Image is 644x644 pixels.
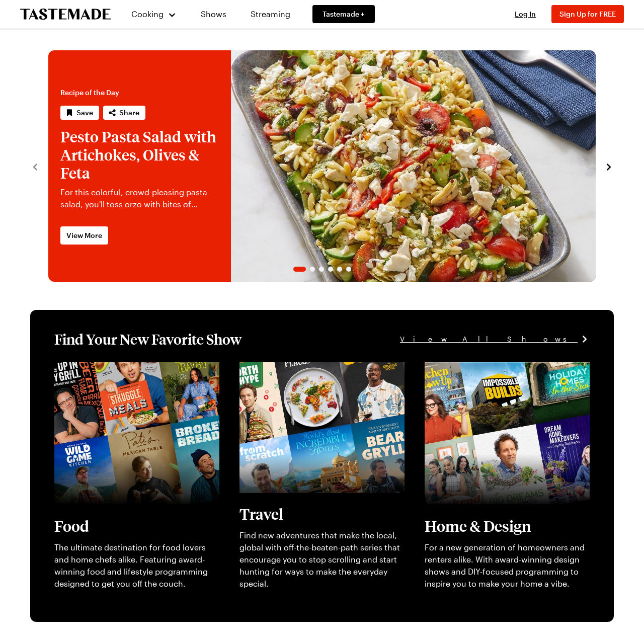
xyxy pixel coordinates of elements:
[76,108,93,118] span: Save
[20,9,111,20] a: To Tastemade Home Page
[400,334,590,345] a: View All Shows
[323,9,365,19] span: Tastemade +
[604,160,614,172] button: navigate to next item
[312,5,375,23] a: Tastemade +
[239,363,377,373] a: View full content for [object Object]
[346,267,351,272] span: Go to slide 6
[60,106,99,120] button: Save recipe
[400,334,578,345] span: View All Shows
[319,267,324,272] span: Go to slide 3
[425,363,562,373] a: View full content for [object Object]
[30,160,40,172] button: navigate to previous item
[119,108,139,118] span: Share
[328,267,333,272] span: Go to slide 4
[337,267,342,272] span: Go to slide 5
[66,230,102,240] span: View More
[310,267,315,272] span: Go to slide 2
[54,330,242,348] h1: Find Your New Favorite Show
[54,363,192,373] a: View full content for [object Object]
[131,9,164,19] span: Cooking
[551,5,624,23] button: Sign Up for FREE
[559,10,616,18] span: Sign Up for FREE
[48,50,596,282] div: 1 / 6
[293,267,306,272] span: Go to slide 1
[505,9,545,19] button: Log In
[515,10,536,18] span: Log In
[103,106,145,120] button: Share
[131,2,177,26] button: Cooking
[60,226,108,245] a: View More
